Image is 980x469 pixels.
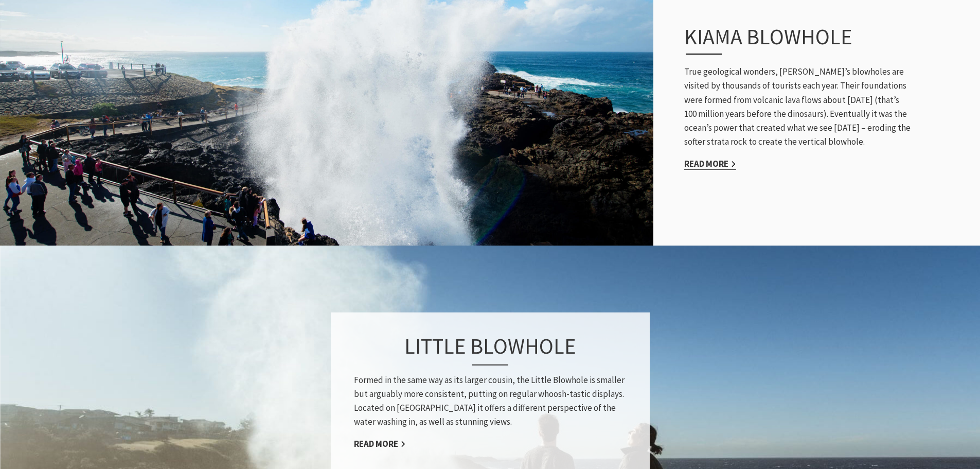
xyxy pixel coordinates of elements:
p: True geological wonders, [PERSON_NAME]’s blowholes are visited by thousands of tourists each year... [684,65,911,149]
p: Formed in the same way as its larger cousin, the Little Blowhole is smaller but arguably more con... [354,373,627,429]
h3: Little Blowhole [354,333,627,365]
h3: Kiama Blowhole [684,24,888,55]
a: Read More [354,438,406,450]
a: Read More [684,158,736,170]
